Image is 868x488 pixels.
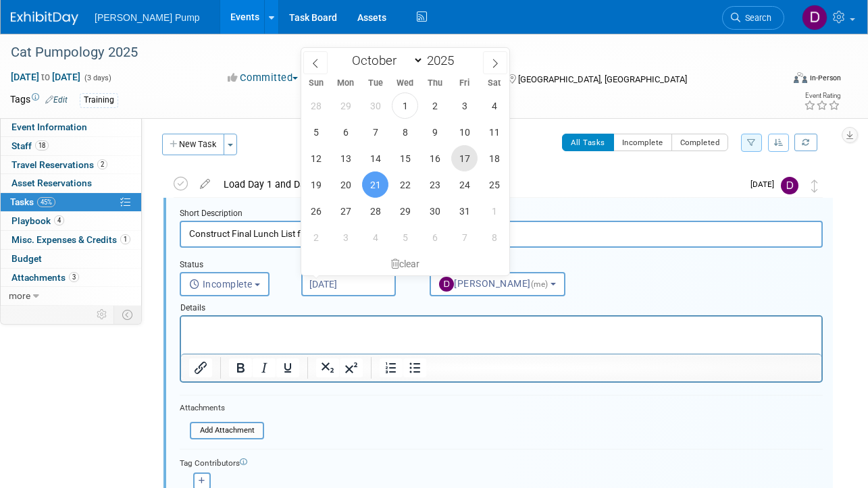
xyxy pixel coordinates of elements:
span: Travel Reservations [11,159,107,170]
span: [PERSON_NAME] [439,278,551,289]
span: Attachments [11,272,79,283]
span: 18 [35,140,49,151]
div: Status [180,259,281,272]
span: October 9, 2025 [422,119,448,145]
span: Tue [361,79,390,88]
span: October 25, 2025 [481,171,507,198]
button: Bold [229,358,252,377]
button: Subscript [316,358,339,377]
td: Toggle Event Tabs [114,306,142,323]
span: November 4, 2025 [362,224,388,250]
a: Refresh [794,134,817,151]
span: October 6, 2025 [332,119,359,145]
span: Event Information [11,121,87,132]
span: Sat [480,79,509,88]
img: ExhibitDay [11,11,78,25]
span: November 1, 2025 [481,198,507,224]
span: Misc. Expenses & Credits [11,234,130,245]
span: October 23, 2025 [422,171,448,198]
a: edit [193,178,217,190]
span: Sun [301,79,331,88]
button: Incomplete [613,134,672,151]
span: October 30, 2025 [422,198,448,224]
span: 4 [54,215,64,225]
a: Travel Reservations2 [1,156,141,174]
span: October 18, 2025 [481,145,507,171]
span: Staff [11,140,49,151]
button: Incomplete [180,272,270,296]
input: Name of task or a short description [180,221,823,247]
span: [GEOGRAPHIC_DATA], [GEOGRAPHIC_DATA] [518,74,687,84]
span: October 31, 2025 [451,198,478,224]
span: more [9,290,30,301]
span: September 28, 2025 [303,92,329,119]
span: October 17, 2025 [451,145,478,171]
input: Year [424,53,464,68]
td: Tags [10,92,68,108]
div: Event Format [719,70,841,90]
iframe: Rich Text Area [181,317,821,354]
span: October 10, 2025 [451,119,478,145]
span: Budget [11,253,42,264]
span: 1 [120,234,130,244]
div: Tag Contributors [180,455,823,469]
input: Due Date [301,272,396,296]
a: more [1,287,141,305]
img: Del Ritz [802,5,827,30]
span: November 3, 2025 [332,224,359,250]
div: clear [301,252,509,275]
span: to [39,72,52,82]
span: Mon [331,79,361,88]
span: 45% [37,197,55,207]
button: All Tasks [562,134,614,151]
div: Event Rating [804,92,840,99]
a: Asset Reservations [1,174,141,192]
span: (3 days) [83,74,111,82]
button: Numbered list [380,358,403,377]
button: Superscript [340,358,363,377]
div: Details [180,296,823,315]
span: November 8, 2025 [481,224,507,250]
span: [DATE] [750,180,781,189]
span: October 20, 2025 [332,171,359,198]
span: Incomplete [189,279,253,290]
span: October 8, 2025 [392,119,418,145]
span: October 4, 2025 [481,92,507,119]
span: October 24, 2025 [451,171,478,198]
div: Cat Pumpology 2025 [6,40,770,65]
span: Thu [420,79,450,88]
a: Edit [45,95,68,105]
span: September 29, 2025 [332,92,359,119]
button: Italic [253,358,276,377]
span: October 21, 2025 [362,171,388,198]
span: October 27, 2025 [332,198,359,224]
button: Insert/edit link [189,358,212,377]
a: Playbook4 [1,212,141,230]
span: Fri [450,79,480,88]
span: October 12, 2025 [303,145,329,171]
a: Tasks45% [1,193,141,211]
span: November 2, 2025 [303,224,329,250]
span: October 19, 2025 [303,171,329,198]
div: In-Person [809,73,841,83]
span: October 28, 2025 [362,198,388,224]
div: Attachments [180,402,264,414]
span: November 6, 2025 [422,224,448,250]
a: Attachments3 [1,269,141,287]
td: Personalize Event Tab Strip [91,306,114,323]
span: October 26, 2025 [303,198,329,224]
span: Search [740,13,771,23]
span: October 29, 2025 [392,198,418,224]
span: October 15, 2025 [392,145,418,171]
button: New Task [162,134,224,155]
span: October 11, 2025 [481,119,507,145]
span: October 7, 2025 [362,119,388,145]
div: Short Description [180,208,823,221]
span: 2 [97,159,107,169]
span: November 7, 2025 [451,224,478,250]
span: October 14, 2025 [362,145,388,171]
i: Move task [811,180,818,192]
a: Budget [1,250,141,268]
button: [PERSON_NAME](me) [430,272,565,296]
